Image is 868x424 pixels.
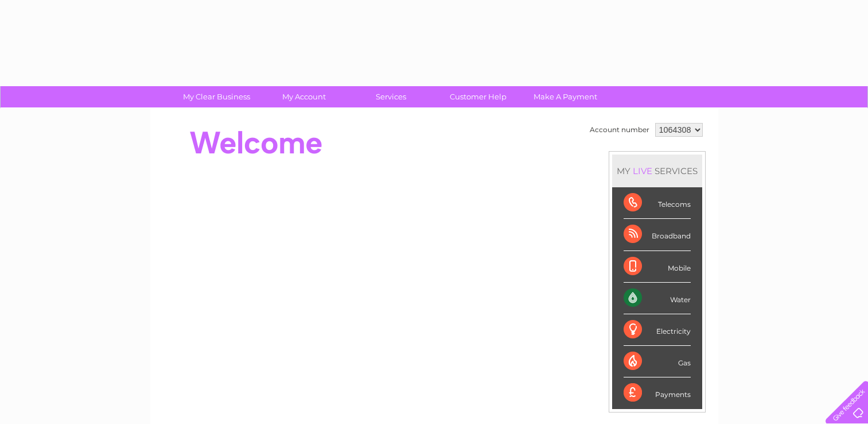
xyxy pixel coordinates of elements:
[624,219,691,250] div: Broadband
[624,187,691,219] div: Telecoms
[431,86,526,107] a: Customer Help
[518,86,613,107] a: Make A Payment
[256,86,351,107] a: My Account
[624,283,691,314] div: Water
[624,314,691,346] div: Electricity
[169,86,264,107] a: My Clear Business
[344,86,438,107] a: Services
[624,377,691,408] div: Payments
[624,346,691,377] div: Gas
[624,251,691,283] div: Mobile
[630,165,655,176] div: LIVE
[587,120,652,140] td: Account number
[612,155,702,187] div: MY SERVICES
